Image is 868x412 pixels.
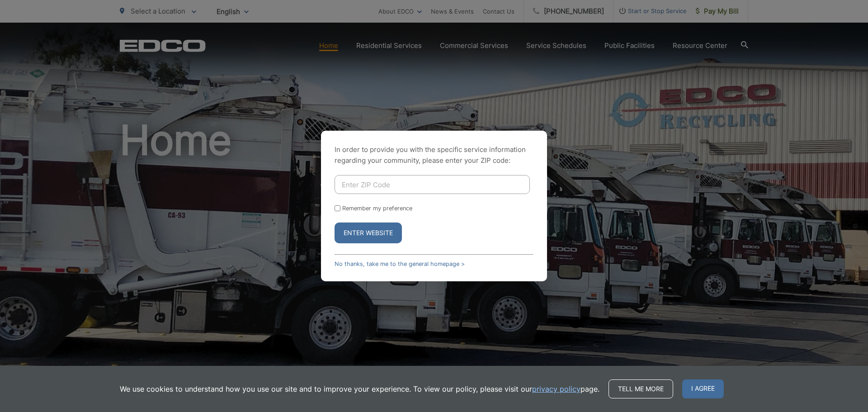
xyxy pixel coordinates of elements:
[335,223,402,243] button: Enter Website
[335,175,530,194] input: Enter ZIP Code
[335,144,533,166] p: In order to provide you with the specific service information regarding your community, please en...
[342,205,412,212] label: Remember my preference
[609,379,673,398] a: Tell me more
[532,384,580,394] a: privacy policy
[120,384,599,394] p: We use cookies to understand how you use our site and to improve your experience. To view our pol...
[335,260,465,267] a: No thanks, take me to the general homepage >
[682,379,724,398] span: I agree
